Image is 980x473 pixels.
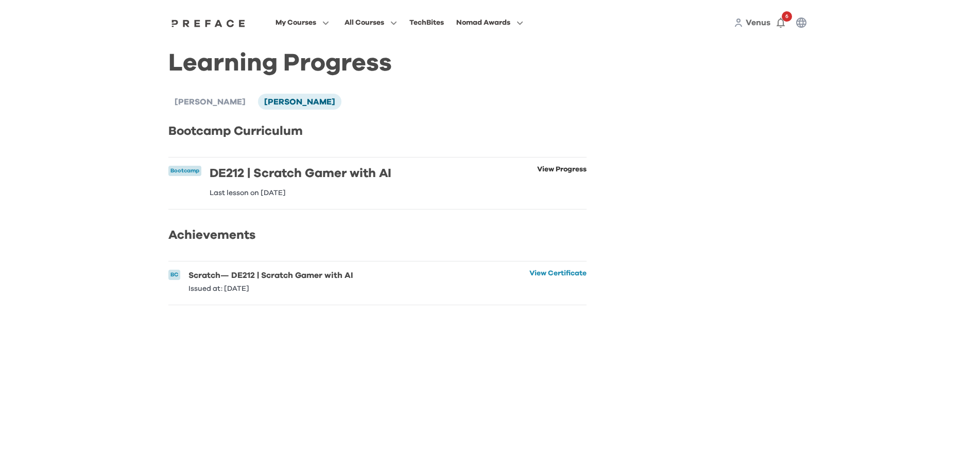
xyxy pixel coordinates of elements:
h6: DE212 | Scratch Gamer with AI [210,166,391,181]
p: Last lesson on [DATE] [210,189,391,197]
p: BC [170,271,178,279]
span: 6 [782,11,792,22]
button: 6 [770,12,791,33]
button: Nomad Awards [453,16,526,29]
a: View Certificate [529,270,587,292]
h6: Scratch — DE212 | Scratch Gamer with AI [188,270,353,281]
a: Preface Logo [169,19,248,27]
p: Bootcamp [170,167,199,176]
div: TechBites [409,16,444,29]
span: My Courses [276,16,316,29]
img: Preface Logo [169,19,248,27]
a: Venus [746,16,770,29]
button: All Courses [341,16,400,29]
h2: Bootcamp Curriculum [168,122,587,141]
p: Issued at: [DATE] [188,285,353,292]
a: View Progress [537,166,587,197]
button: My Courses [272,16,332,29]
span: Nomad Awards [456,16,510,29]
span: [PERSON_NAME] [264,98,335,106]
h2: Achievements [168,226,587,244]
span: [PERSON_NAME] [175,98,246,106]
h1: Learning Progress [168,58,587,69]
span: All Courses [345,16,384,29]
span: Venus [746,19,770,27]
